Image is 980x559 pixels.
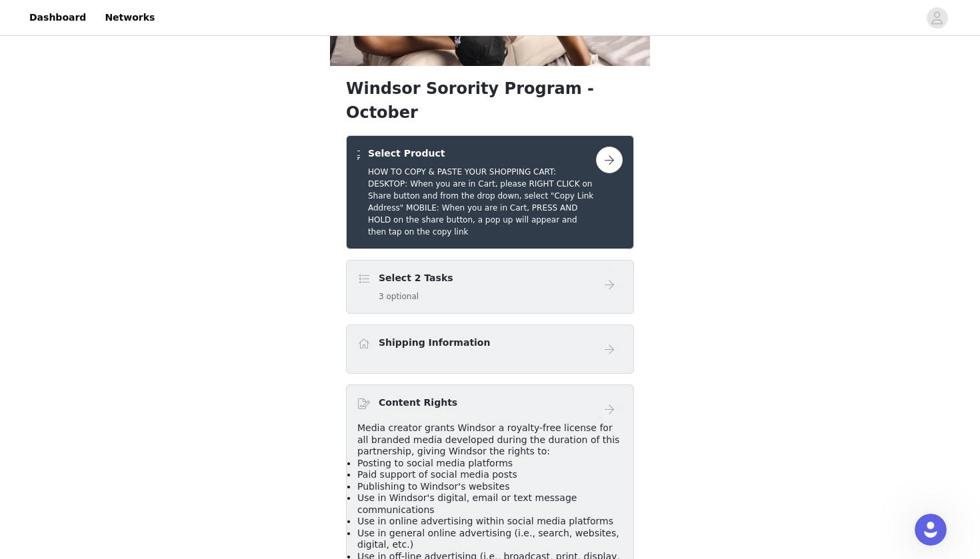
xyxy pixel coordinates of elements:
[368,147,596,161] h4: Select Product
[346,324,634,374] div: Shipping Information
[379,271,453,285] h4: Select 2 Tasks
[357,528,619,550] span: Use in general online advertising (i.e., search, websites, digital, etc.)
[357,458,513,468] span: Posting to social media platforms
[346,135,634,249] div: Select Product
[346,260,634,314] div: Select 2 Tasks
[379,396,457,410] h4: Content Rights
[357,469,517,480] span: Paid support of social media posts
[357,481,509,492] span: Publishing to Windsor's websites
[357,422,619,456] span: Media creator grants Windsor a royalty-free license for all branded media developed during the du...
[357,516,613,526] span: Use in online advertising within social media platforms
[21,3,94,33] a: Dashboard
[931,7,943,29] div: avatar
[97,3,163,33] a: Networks
[357,492,577,515] span: Use in Windsor's digital, email or text message communications
[379,290,453,302] h5: 3 optional
[379,336,490,350] h4: Shipping Information
[915,514,947,546] iframe: Intercom live chat
[346,77,634,125] h1: Windsor Sorority Program - October
[368,166,596,238] h5: HOW TO COPY & PASTE YOUR SHOPPING CART: DESKTOP: When you are in Cart, please RIGHT CLICK on Shar...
